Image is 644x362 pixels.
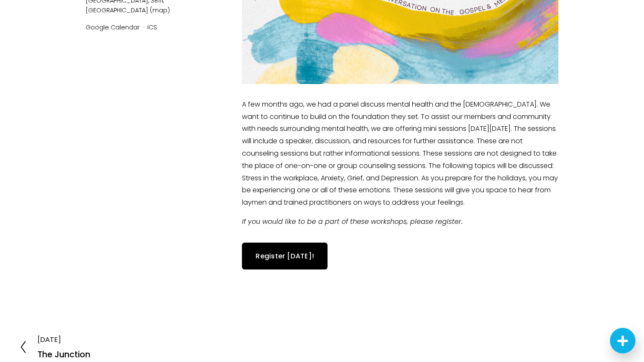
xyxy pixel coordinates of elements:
[147,23,157,32] a: ICS
[242,98,558,209] p: A few months ago, we had a panel discuss mental health and the [DEMOGRAPHIC_DATA]. We want to con...
[242,217,463,226] em: If you would like to be a part of these workshops, please register.
[242,243,328,269] a: Register [DATE]!
[150,6,170,14] a: (map)
[37,350,90,359] h2: The Junction
[86,23,140,32] a: Google Calendar
[86,6,148,14] span: [GEOGRAPHIC_DATA]
[37,336,90,344] div: [DATE]
[19,336,90,359] a: [DATE] The Junction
